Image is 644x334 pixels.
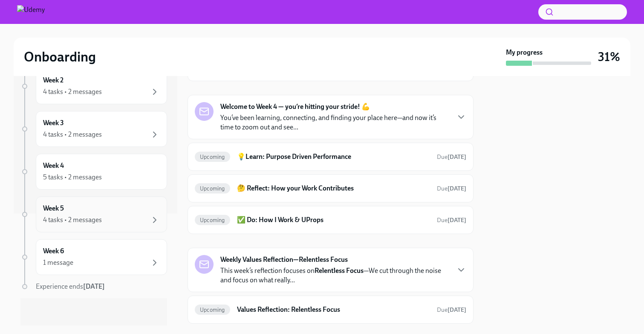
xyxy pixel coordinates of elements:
h6: 🤔 Reflect: How your Work Contributes [237,184,430,193]
h6: Week 3 [43,118,64,128]
a: Week 61 message [20,239,167,275]
a: Upcoming💡Learn: Purpose Driven PerformanceDue[DATE] [195,150,466,164]
h6: 💡Learn: Purpose Driven Performance [237,152,430,161]
span: September 6th, 2025 10:00 [437,185,466,193]
h2: Onboarding [24,48,96,65]
strong: My progress [506,48,543,57]
a: Week 34 tasks • 2 messages [20,111,167,147]
strong: [DATE] [448,306,466,313]
div: 5 tasks • 2 messages [43,173,102,182]
span: Due [437,185,466,192]
a: Upcoming🤔 Reflect: How your Work ContributesDue[DATE] [195,182,466,195]
a: Week 54 tasks • 2 messages [20,196,167,232]
a: Upcoming✅ Do: How I Work & UPropsDue[DATE] [195,213,466,227]
span: Due [437,217,466,224]
span: Upcoming [195,307,230,313]
h6: Week 6 [43,246,64,256]
span: Upcoming [195,217,230,223]
a: UpcomingValues Reflection: Relentless FocusDue[DATE] [195,303,466,316]
span: Upcoming [195,154,230,160]
p: This week’s reflection focuses on —We cut through the noise and focus on what really... [220,266,449,285]
strong: [DATE] [83,282,105,290]
strong: [DATE] [448,217,466,224]
strong: [DATE] [448,153,466,161]
h6: Week 5 [43,204,64,213]
strong: [DATE] [448,185,466,192]
h6: Week 4 [43,161,64,170]
span: Upcoming [195,185,230,192]
span: Experience ends [36,282,105,290]
span: September 8th, 2025 10:00 [437,306,466,314]
h6: Week 2 [43,76,64,85]
h6: ✅ Do: How I Work & UProps [237,215,430,225]
p: You’ve been learning, connecting, and finding your place here—and now it’s time to zoom out and s... [220,113,449,132]
a: Week 24 tasks • 2 messages [20,68,167,104]
div: 1 message [43,258,73,267]
strong: Relentless Focus [315,267,364,275]
a: Week 45 tasks • 2 messages [20,154,167,190]
div: 4 tasks • 2 messages [43,130,102,139]
span: Due [437,306,466,313]
strong: Weekly Values Reflection—Relentless Focus [220,255,348,264]
img: Udemy [17,5,45,19]
div: 4 tasks • 2 messages [43,87,102,97]
div: 4 tasks • 2 messages [43,215,102,225]
strong: Welcome to Week 4 — you’re hitting your stride! 💪 [220,102,370,111]
span: September 6th, 2025 10:00 [437,153,466,161]
span: September 6th, 2025 10:00 [437,216,466,224]
h3: 31% [598,49,620,64]
span: Due [437,153,466,161]
h6: Values Reflection: Relentless Focus [237,305,430,314]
